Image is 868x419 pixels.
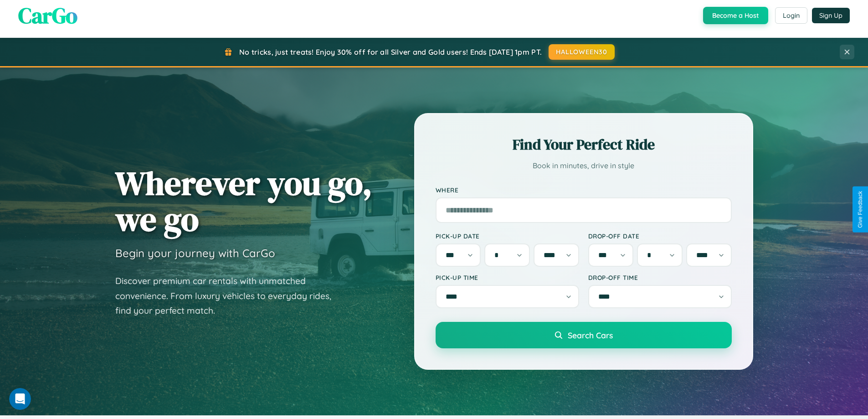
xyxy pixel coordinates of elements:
button: Login [775,7,807,24]
h1: Wherever you go, we go [115,165,372,237]
label: Drop-off Date [588,232,732,240]
p: Discover premium car rentals with unmatched convenience. From luxury vehicles to everyday rides, ... [115,274,343,318]
iframe: Intercom live chat [9,388,31,410]
label: Pick-up Time [436,274,579,281]
h3: Begin your journey with CarGo [115,246,275,260]
button: HALLOWEEN30 [549,44,615,60]
label: Drop-off Time [588,274,732,281]
span: No tricks, just treats! Enjoy 30% off for all Silver and Gold users! Ends [DATE] 1pm PT. [239,47,542,57]
div: Give Feedback [857,191,863,228]
label: Where [436,186,732,194]
span: Search Cars [568,330,613,340]
p: Book in minutes, drive in style [436,159,732,172]
h2: Find Your Perfect Ride [436,134,732,155]
label: Pick-up Date [436,232,579,240]
span: CarGo [18,0,77,31]
button: Search Cars [436,322,732,348]
button: Sign Up [812,8,850,23]
button: Become a Host [703,7,768,24]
